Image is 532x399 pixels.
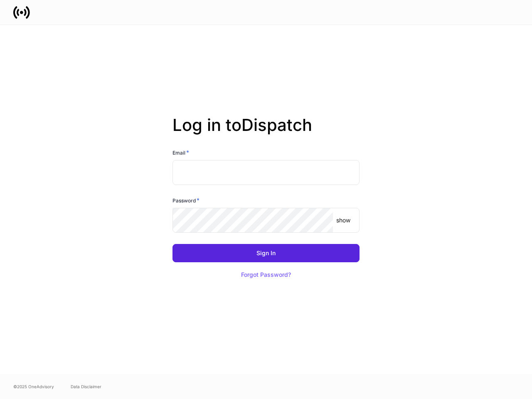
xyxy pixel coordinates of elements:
[241,272,291,278] div: Forgot Password?
[13,383,54,390] span: © 2025 OneAdvisory
[256,250,276,256] div: Sign In
[172,115,360,148] h2: Log in to Dispatch
[172,244,360,262] button: Sign In
[172,148,189,157] h6: Email
[71,383,101,390] a: Data Disclaimer
[231,266,301,284] button: Forgot Password?
[336,216,350,224] p: show
[172,196,199,204] h6: Password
